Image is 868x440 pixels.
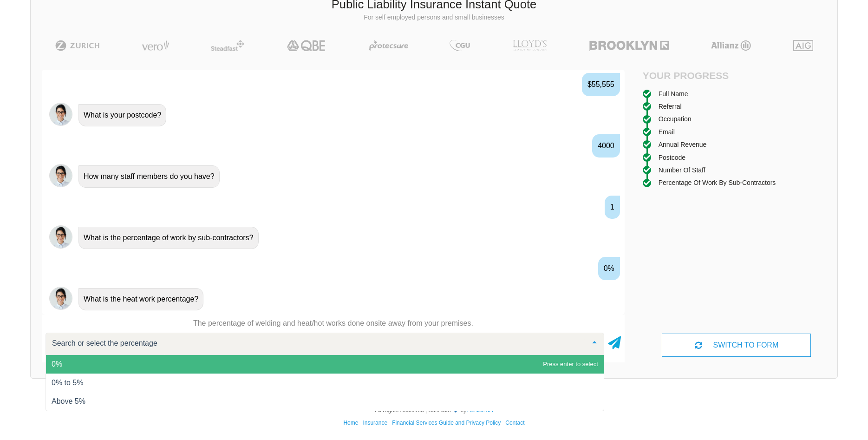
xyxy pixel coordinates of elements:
img: QBE | Public Liability Insurance [281,40,332,51]
img: LLOYD's | Public Liability Insurance [508,40,552,51]
div: How many staff members do you have? [78,165,220,188]
p: For self employed persons and small businesses [38,13,830,22]
div: Occupation [659,114,692,124]
p: The percentage of welding and heat/hot works done onsite away from your premises. [42,318,625,328]
span: 0% [52,360,62,368]
img: Chatbot | PLI [49,103,72,126]
div: Percentage of work by sub-contractors [659,177,776,188]
div: What is the percentage of work by sub-contractors? [78,227,259,249]
div: Postcode [659,152,685,163]
a: Financial Services Guide and Privacy Policy [392,420,501,426]
a: Home [343,420,358,426]
img: Chatbot | PLI [49,225,72,249]
div: SWITCH TO FORM [662,334,811,357]
img: Chatbot | PLI [49,287,72,310]
img: AIG | Public Liability Insurance [790,40,817,51]
img: Steadfast | Public Liability Insurance [207,40,248,51]
img: CGU | Public Liability Insurance [446,40,474,51]
img: Allianz | Public Liability Insurance [706,40,756,51]
div: 1 [605,196,620,219]
a: Insurance [363,420,387,426]
input: Search or select the percentage [50,339,585,348]
div: Number of staff [659,165,705,175]
span: Above 5% [52,397,85,405]
h4: Your Progress [643,70,737,81]
div: 0% [598,257,620,280]
img: Protecsure | Public Liability Insurance [365,40,412,51]
div: 4000 [592,134,620,158]
img: Vero | Public Liability Insurance [137,40,173,51]
div: $55,555 [582,73,620,96]
img: Chatbot | PLI [49,164,72,187]
a: Contact [505,420,524,426]
img: Zurich | Public Liability Insurance [51,40,104,51]
div: Email [659,127,675,137]
div: What is your postcode? [78,104,166,126]
div: Referral [659,101,682,112]
div: Annual Revenue [659,139,707,150]
div: Full Name [659,89,688,99]
img: Brooklyn | Public Liability Insurance [586,40,672,51]
div: What is the heat work percentage? [78,288,203,310]
span: 0% to 5% [52,379,83,387]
